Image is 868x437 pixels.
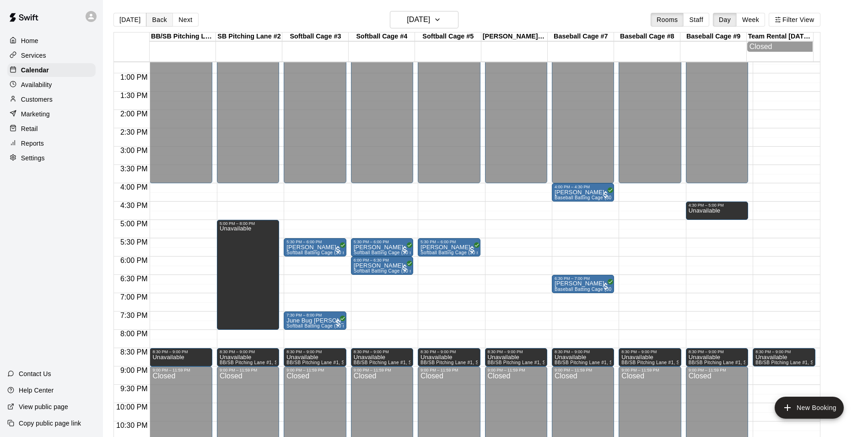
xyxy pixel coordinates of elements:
span: Softball Batting Cage (30 min) [354,250,419,255]
button: Rooms [651,13,684,27]
div: 8:30 PM – 9:00 PM: Unavailable [351,348,413,366]
div: Baseball Cage #8 [614,33,680,41]
button: Staff [683,13,709,27]
div: 4:00 PM – 4:30 PM [555,185,611,189]
div: 9:00 PM – 11:59 PM [286,368,343,372]
span: 10:00 PM [114,403,150,411]
p: Marketing [21,109,50,119]
div: 9:00 PM – 11:59 PM [555,368,611,372]
a: Home [7,34,96,48]
div: 5:30 PM – 6:00 PM: Niki Harvey [418,238,480,257]
div: Softball Cage #4 [349,33,415,41]
button: Filter View [769,13,820,27]
div: BB/SB Pitching Lane #1 [150,33,216,41]
p: Settings [21,153,45,163]
div: 5:30 PM – 6:00 PM [286,240,343,244]
a: Services [7,49,96,62]
div: 8:30 PM – 9:00 PM [689,350,745,354]
div: Baseball Cage #7 [548,33,614,41]
span: Baseball Batting Cage (30 min) [555,195,622,200]
h6: [DATE] [407,13,430,26]
div: Retail [7,122,96,136]
div: 9:00 PM – 11:59 PM [220,368,276,372]
span: 3:30 PM [118,165,150,173]
div: 4:00 PM – 4:30 PM: Rj Carver [552,183,614,202]
a: Calendar [7,63,96,77]
a: Availability [7,78,96,92]
div: 8:30 PM – 9:00 PM [152,350,209,354]
span: All customers have paid [400,263,410,273]
span: 7:00 PM [118,293,150,301]
span: 2:00 PM [118,110,150,118]
span: 4:00 PM [118,183,150,191]
a: Reports [7,137,96,150]
div: Softball Cage #5 [415,33,481,41]
div: 8:30 PM – 9:00 PM [421,350,477,354]
div: 8:30 PM – 9:00 PM: Unavailable [552,348,614,366]
div: 9:00 PM – 11:59 PM [488,368,545,372]
span: 9:00 PM [118,366,150,374]
p: Reports [21,139,44,148]
div: 6:30 PM – 7:00 PM: Jon Cunningham [552,275,614,293]
div: 9:00 PM – 11:59 PM [354,368,410,372]
div: 8:30 PM – 9:00 PM [755,350,812,354]
span: 1:00 PM [118,73,150,81]
div: 8:30 PM – 9:00 PM: Unavailable [686,348,748,366]
div: 8:30 PM – 9:00 PM [220,350,276,354]
span: BB/SB Pitching Lane #1, SB Pitching Lane #2, Softball Cage #3, Softball Cage #4, Softball Cage #5... [354,360,830,365]
div: 6:00 PM – 6:30 PM: Softball Batting Cage (30 min) [351,257,413,275]
p: Copy public page link [19,419,81,428]
div: 5:30 PM – 6:00 PM: Vernon Lockett [351,238,413,257]
span: All customers have paid [334,318,343,328]
div: 9:00 PM – 11:59 PM [621,368,678,372]
span: 8:30 PM [118,348,150,356]
span: All customers have paid [468,245,477,254]
div: 8:30 PM – 9:00 PM [555,350,611,354]
p: Contact Us [19,369,51,378]
a: Settings [7,151,96,165]
div: Closed [749,43,810,51]
button: [DATE] [390,11,458,28]
p: Services [21,51,46,60]
div: 8:30 PM – 9:00 PM [286,350,343,354]
p: Home [21,36,38,45]
div: 9:00 PM – 11:59 PM [421,368,477,372]
span: All customers have paid [400,245,410,254]
button: Day [713,13,737,27]
span: 5:30 PM [118,238,150,246]
p: Retail [21,124,38,133]
span: BB/SB Pitching Lane #1, SB Pitching Lane #2, Softball Cage #3, Softball Cage #4, Softball Cage #5... [220,360,696,365]
span: All customers have paid [601,190,610,199]
div: SB Pitching Lane #2 [216,33,282,41]
div: 8:30 PM – 9:00 PM: Unavailable [150,348,212,366]
div: 8:30 PM – 9:00 PM: Unavailable [619,348,681,366]
a: Customers [7,93,96,106]
div: 9:00 PM – 11:59 PM [689,368,745,372]
div: 8:30 PM – 9:00 PM: Unavailable [485,348,547,366]
button: add [775,397,844,419]
div: 8:30 PM – 9:00 PM: Unavailable [217,348,279,366]
span: 4:30 PM [118,202,150,209]
div: 7:30 PM – 8:00 PM: June Bug Burnham [284,311,346,330]
span: 10:30 PM [114,421,150,429]
button: Week [736,13,765,27]
a: Marketing [7,107,96,121]
span: Softball Batting Cage (30 min) [354,268,419,273]
span: 6:00 PM [118,257,150,264]
div: 8:30 PM – 9:00 PM: Unavailable [284,348,346,366]
div: 8:30 PM – 9:00 PM: Unavailable [753,348,815,366]
span: 5:00 PM [118,220,150,228]
span: Baseball Batting Cage (30 min) [555,287,622,292]
div: 7:30 PM – 8:00 PM [286,313,343,317]
p: Customers [21,95,53,104]
div: 5:30 PM – 6:00 PM [354,240,410,244]
div: 6:30 PM – 7:00 PM [555,276,611,281]
p: Availability [21,80,52,89]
